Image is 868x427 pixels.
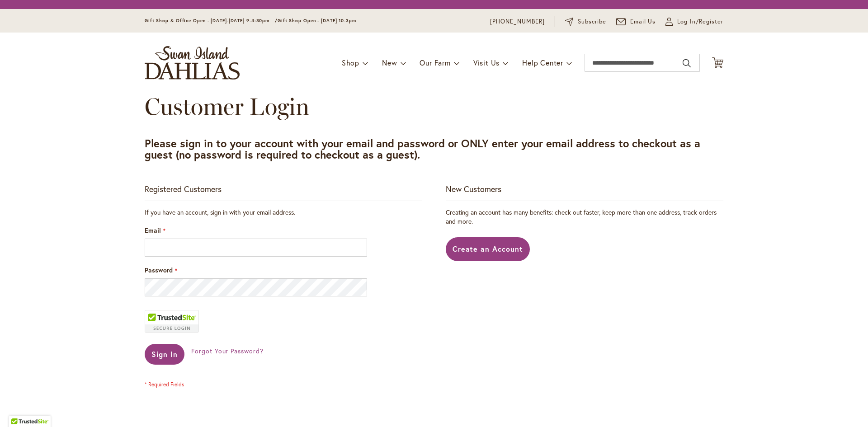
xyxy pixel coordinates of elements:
a: Log In/Register [665,17,723,26]
span: Our Farm [420,58,450,67]
span: New [382,58,397,67]
a: [PHONE_NUMBER] [490,17,545,26]
strong: Please sign in to your account with your email and password or ONLY enter your email address to c... [145,136,700,162]
div: TrustedSite Certified [145,310,199,333]
strong: Registered Customers [145,183,222,194]
strong: New Customers [446,183,501,194]
span: Visit Us [473,58,500,67]
a: store logo [145,46,240,80]
span: Help Center [522,58,563,67]
a: Create an Account [446,237,530,261]
p: Creating an account has many benefits: check out faster, keep more than one address, track orders... [446,208,723,226]
span: Email [145,226,161,235]
span: Password [145,266,173,274]
a: Email Us [616,17,656,26]
a: Subscribe [565,17,606,26]
div: If you have an account, sign in with your email address. [145,208,422,217]
a: Forgot Your Password? [191,347,264,356]
span: Sign In [151,349,178,359]
button: Search [683,56,691,70]
span: Log In/Register [677,17,723,26]
span: Subscribe [578,17,606,26]
span: Forgot Your Password? [191,347,264,355]
button: Sign In [145,344,184,365]
span: Shop [342,58,359,67]
span: Create an Account [453,244,524,253]
span: Gift Shop & Office Open - [DATE]-[DATE] 9-4:30pm / [145,18,278,23]
span: Gift Shop Open - [DATE] 10-3pm [278,18,356,23]
span: Email Us [630,17,656,26]
span: Customer Login [145,92,309,121]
